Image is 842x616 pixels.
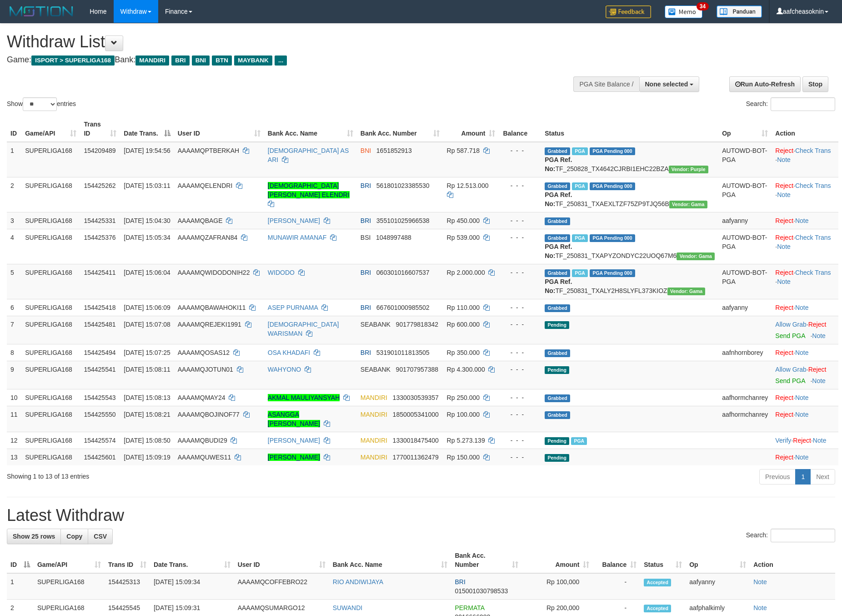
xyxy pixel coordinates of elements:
span: Copy 1770011362479 to clipboard [393,454,439,461]
span: MANDIRI [135,56,169,66]
td: · [772,406,838,432]
span: Copy 060301016607537 to clipboard [376,269,430,276]
span: Rp 12.513.000 [447,182,489,189]
a: SUWANDI [333,604,363,611]
a: Note [777,243,791,250]
span: Rp 5.273.139 [447,437,485,444]
td: SUPERLIGA168 [21,212,80,229]
td: · · [772,142,838,177]
td: TF_250828_TX4642CJRBI1EHC22BZA [541,142,718,177]
td: · · [772,264,838,299]
input: Search: [771,97,835,111]
span: PGA Pending [590,234,635,242]
td: [DATE] 15:09:34 [150,573,234,600]
td: 3 [7,212,21,229]
th: Status [541,116,718,142]
a: Stop [802,76,828,92]
span: AAAAMQWIDODONIH22 [178,269,250,276]
span: Copy 1048997488 to clipboard [376,234,411,241]
th: ID [7,116,21,142]
span: SEABANK [361,321,391,328]
td: 11 [7,406,21,432]
span: [DATE] 15:07:08 [124,321,170,328]
span: BRI [361,217,371,224]
label: Search: [746,97,835,111]
input: Search: [771,529,835,542]
a: Note [795,411,809,418]
span: [DATE] 15:09:19 [124,454,170,461]
td: Rp 100,000 [522,573,593,600]
th: Op: activate to sort column ascending [686,547,750,573]
span: Copy 901707957388 to clipboard [396,366,438,373]
a: Reject [775,217,793,224]
a: WIDODO [268,269,295,276]
a: Check Trans [795,269,831,276]
span: BRI [361,269,371,276]
th: Trans ID: activate to sort column ascending [105,547,150,573]
span: Rp 450.000 [447,217,480,224]
span: [DATE] 15:06:04 [124,269,170,276]
span: 154425543 [84,394,115,401]
span: Rp 100.000 [447,411,480,418]
a: Reject [775,394,793,401]
span: Rp 587.718 [447,147,480,154]
td: SUPERLIGA168 [21,344,80,361]
div: - - - [502,453,537,462]
td: 13 [7,449,21,465]
span: Vendor URL: https://trx31.1velocity.biz [677,252,715,260]
a: Send PGA [775,377,805,384]
a: Send PGA [775,332,805,339]
a: Reject [775,182,793,189]
a: Reject [808,366,827,373]
span: MAYBANK [234,56,272,66]
td: · [772,316,838,344]
span: Grabbed [545,349,570,357]
span: 154425574 [84,437,115,444]
span: MANDIRI [361,411,387,418]
span: [DATE] 15:03:11 [124,182,170,189]
span: [DATE] 15:08:50 [124,437,170,444]
th: Balance [499,116,541,142]
td: aafhormchanrey [718,406,772,432]
span: MANDIRI [361,437,387,444]
td: - [593,573,640,600]
span: Pending [545,366,569,374]
span: Grabbed [545,269,570,277]
span: 154425494 [84,349,115,356]
th: Amount: activate to sort column ascending [522,547,593,573]
td: SUPERLIGA168 [21,449,80,465]
th: Bank Acc. Name: activate to sort column ascending [264,116,357,142]
th: Status: activate to sort column ascending [640,547,686,573]
td: 12 [7,432,21,449]
td: · · [772,177,838,212]
td: AUTOWD-BOT-PGA [718,264,772,299]
a: Reject [775,454,793,461]
td: 6 [7,299,21,316]
a: Note [777,191,791,198]
a: Allow Grab [775,366,806,373]
span: PGA Pending [590,147,635,155]
td: aafnhornborey [718,344,772,361]
td: 10 [7,389,21,406]
a: Note [795,394,809,401]
div: - - - [502,233,537,242]
a: RIO ANDIWIJAYA [333,578,384,586]
a: MUNAWIR AMANAF [268,234,326,241]
span: PGA Pending [590,269,635,277]
th: Game/API: activate to sort column ascending [21,116,80,142]
a: Note [812,377,826,384]
img: Button%20Memo.svg [665,5,703,18]
select: Showentries [23,97,57,111]
b: PGA Ref. No: [545,156,572,172]
div: - - - [502,146,537,155]
span: Rp 250.000 [447,394,480,401]
span: Vendor URL: https://trx31.1velocity.biz [667,288,706,295]
a: Reject [775,147,793,154]
span: None selected [645,81,688,88]
td: 4 [7,229,21,264]
th: Trans ID: activate to sort column ascending [80,116,120,142]
h4: Game: Bank: [7,56,552,65]
td: SUPERLIGA168 [21,142,80,177]
a: Reject [793,437,811,444]
span: AAAAMQPTBERKAH [178,147,239,154]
